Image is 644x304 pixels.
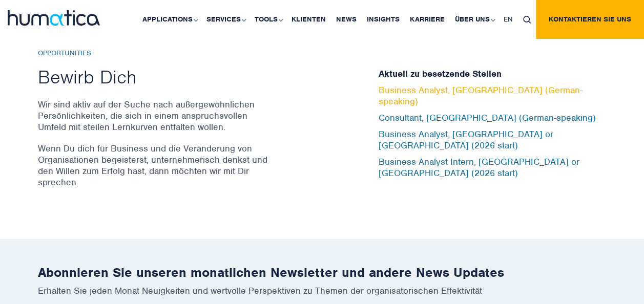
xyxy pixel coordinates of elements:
a: Business Analyst, [GEOGRAPHIC_DATA] or [GEOGRAPHIC_DATA] (2026 start) [379,128,553,151]
img: search_icon [523,16,531,24]
h2: Abonnieren Sie unseren monatlichen Newsletter und andere News Updates [38,265,607,280]
h6: Opportunities [38,49,276,58]
span: EN [504,15,513,24]
p: Wir sind aktiv auf der Suche nach außergewöhnlichen Persönlichkeiten, die sich in einem anspruchs... [38,99,276,133]
a: Business Analyst Intern, [GEOGRAPHIC_DATA] or [GEOGRAPHIC_DATA] (2026 start) [379,156,579,179]
p: Wenn Du dich für Business und die Veränderung von Organisationen begeisterst, unternehmerisch den... [38,143,276,188]
a: Business Analyst, [GEOGRAPHIC_DATA] (German-speaking) [379,84,583,107]
h2: Bewirb Dich [38,65,276,89]
img: logo [8,10,100,26]
h5: Aktuell zu besetzende Stellen [379,69,607,80]
p: Erhalten Sie jeden Monat Neuigkeiten und wertvolle Perspektiven zu Themen der organisatorischen E... [38,285,607,296]
a: Consultant, [GEOGRAPHIC_DATA] (German-speaking) [379,112,596,123]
